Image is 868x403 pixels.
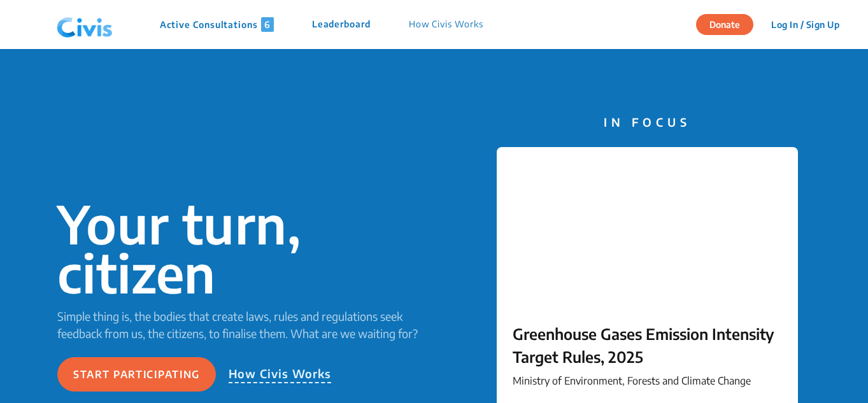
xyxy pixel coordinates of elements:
[696,17,763,30] a: Donate
[513,322,782,368] p: Greenhouse Gases Emission Intensity Target Rules, 2025
[57,199,434,297] p: Your turn, citizen
[513,373,782,388] p: Ministry of Environment, Forests and Climate Change
[229,365,332,383] p: How Civis Works
[696,14,753,35] button: Donate
[57,308,434,342] p: Simple thing is, the bodies that create laws, rules and regulations seek feedback from us, the ci...
[57,357,216,392] button: Start participating
[312,17,371,32] p: Leaderboard
[52,6,118,44] img: navlogo.png
[409,17,483,32] p: How Civis Works
[160,17,274,32] p: Active Consultations
[261,17,274,32] span: 6
[497,113,798,131] p: IN FOCUS
[763,15,848,34] button: Log In / Sign Up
